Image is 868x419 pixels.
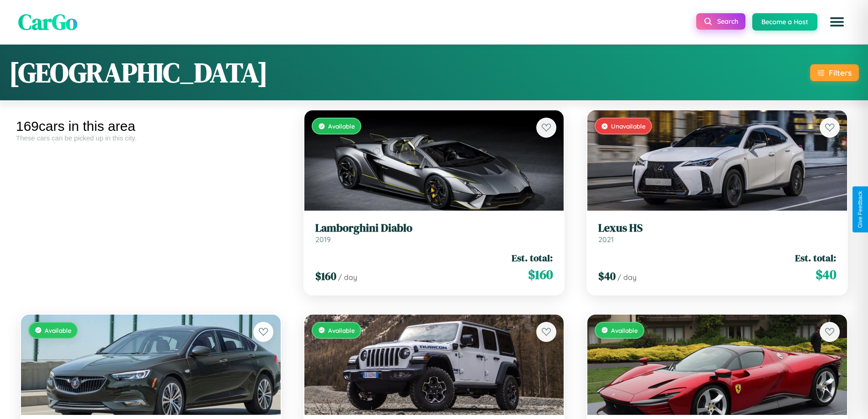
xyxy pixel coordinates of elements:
span: Available [611,326,638,334]
span: 2019 [315,235,331,244]
button: Filters [810,64,859,81]
h1: [GEOGRAPHIC_DATA] [9,54,268,91]
span: $ 160 [528,265,553,284]
h3: Lexus HS [598,222,836,235]
div: These cars can be picked up in this city. [16,134,286,142]
span: $ 40 [816,265,836,284]
button: Become a Host [752,13,817,31]
span: Est. total: [795,251,836,264]
span: CarGo [18,7,77,37]
h3: Lamborghini Diablo [315,222,553,235]
span: $ 160 [315,269,336,284]
span: Est. total: [512,251,553,264]
span: Unavailable [611,122,646,130]
button: Open menu [824,9,850,35]
a: Lexus HS2021 [598,222,836,244]
span: / day [617,273,637,282]
a: Lamborghini Diablo2019 [315,222,553,244]
span: Available [45,326,72,334]
span: 2021 [598,235,614,244]
div: Give Feedback [857,191,863,228]
span: Search [717,17,738,26]
span: / day [338,273,357,282]
div: 169 cars in this area [16,119,286,134]
div: Filters [829,68,852,78]
span: Available [328,326,355,334]
span: Available [328,122,355,130]
span: $ 40 [598,269,616,284]
button: Search [696,13,745,30]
